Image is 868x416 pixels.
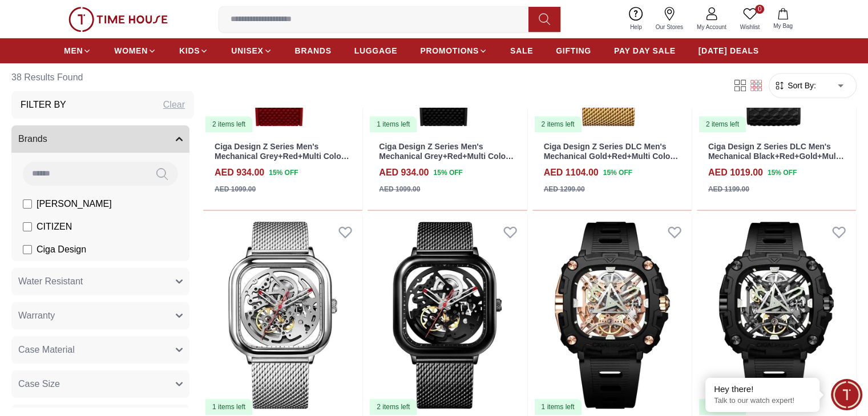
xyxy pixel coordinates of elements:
div: Clear [163,98,185,112]
a: Help [623,5,649,34]
img: Ciga Design X Series Men's Mechanical Black Dial Watch - X051-BB01- W5B [697,215,856,415]
a: [DATE] DEALS [699,40,759,61]
input: Ciga Design [23,245,32,254]
span: MEN [64,45,83,56]
span: WOMEN [114,45,148,56]
span: [DATE] DEALS [699,45,759,56]
span: UNISEX [231,45,263,56]
span: Case Material [18,343,75,357]
h4: AED 934.00 [215,166,264,180]
button: Warranty [11,302,189,329]
img: Ciga Design C Series-Full Hollow Men's Mechanical Silver+Red+Multi Color Dial Watch - Z011-SISI-W13 [203,215,362,415]
div: 2 items left [370,399,417,415]
span: Ciga Design [37,243,86,256]
h4: AED 1019.00 [708,166,763,180]
a: BRANDS [295,40,332,61]
a: 0Wishlist [733,5,766,34]
h3: Filter By [21,98,66,112]
button: Case Size [11,370,189,398]
a: Ciga Design X Series Men's Mechanical RoseGold Dial Watch - X051-BR01- W5B1 items left [532,215,692,415]
a: Our Stores [649,5,690,34]
button: Water Resistant [11,268,189,295]
a: WOMEN [114,40,156,61]
button: My Bag [766,6,800,32]
span: PROMOTIONS [420,45,479,56]
a: MEN [64,40,91,61]
p: Talk to our watch expert! [714,396,811,406]
span: 15 % OFF [603,168,632,178]
img: Ciga Design X Series Men's Mechanical RoseGold Dial Watch - X051-BR01- W5B [532,215,692,415]
span: BRANDS [295,45,332,56]
h4: AED 934.00 [379,166,429,180]
div: AED 1299.00 [544,184,585,194]
img: ... [68,7,168,32]
div: 2 items left [535,116,582,132]
span: Case Size [18,377,60,391]
a: Ciga Design C Series-Full Hollow Men's Mechanical Black+Red+Multi Color Dial Watch - Z011-BLBL-W1... [368,215,527,415]
span: GIFTING [556,45,591,56]
a: Ciga Design C Series-Full Hollow Men's Mechanical Silver+Red+Multi Color Dial Watch - Z011-SISI-W... [203,215,362,415]
span: 15 % OFF [269,168,298,178]
h6: 38 Results Found [11,64,194,91]
span: KIDS [179,45,200,56]
a: SALE [510,40,533,61]
a: Ciga Design Z Series DLC Men's Mechanical Black+Red+Gold+Multi Color Dial Watch - Z031-BLBL-W15BK [708,142,844,180]
a: GIFTING [556,40,591,61]
a: KIDS [179,40,208,61]
a: PAY DAY SALE [614,40,676,61]
span: Water Resistant [18,275,83,288]
span: Warranty [18,309,55,323]
a: LUGGAGE [354,40,398,61]
span: 15 % OFF [768,168,797,178]
div: 2 items left [205,116,252,132]
button: Case Material [11,336,189,364]
button: Sort By: [774,80,816,91]
span: LUGGAGE [354,45,398,56]
div: AED 1199.00 [708,184,749,194]
span: Help [625,23,647,31]
span: 0 [755,5,764,14]
div: 1 items left [205,399,252,415]
div: 2 items left [699,116,746,132]
a: PROMOTIONS [420,40,487,61]
a: Ciga Design Z Series DLC Men's Mechanical Gold+Red+Multi Color Dial Watch - Z031-SIGO-W35OG [544,142,679,170]
span: My Bag [769,22,797,30]
span: PAY DAY SALE [614,45,676,56]
span: My Account [692,23,731,31]
span: Sort By: [785,80,816,91]
input: CITIZEN [23,222,32,231]
div: AED 1099.00 [379,184,420,194]
span: Our Stores [651,23,688,31]
a: Ciga Design Z Series Men's Mechanical Grey+Red+Multi Color Dial Watch - Z031-SISI-W15RE [215,142,349,170]
button: Brands [11,125,189,153]
div: Chat Widget [831,379,862,410]
span: Wishlist [736,23,764,31]
span: CITIZEN [37,220,72,234]
img: Ciga Design C Series-Full Hollow Men's Mechanical Black+Red+Multi Color Dial Watch - Z011-BLBL-W13 [368,215,527,415]
span: Brands [18,132,47,146]
input: [PERSON_NAME] [23,199,32,209]
span: [PERSON_NAME] [37,197,112,211]
div: 1 items left [699,399,746,415]
div: AED 1099.00 [215,184,256,194]
h4: AED 1104.00 [544,166,599,180]
span: 15 % OFF [433,168,462,178]
a: UNISEX [231,40,272,61]
a: Ciga Design Z Series Men's Mechanical Grey+Red+Multi Color Dial Watch - Z031-SISI-W15BK [379,142,514,170]
span: SALE [510,45,533,56]
div: Hey there! [714,384,811,395]
div: 1 items left [535,399,582,415]
a: Ciga Design X Series Men's Mechanical Black Dial Watch - X051-BB01- W5B1 items left [697,215,856,415]
div: 1 items left [370,116,417,132]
